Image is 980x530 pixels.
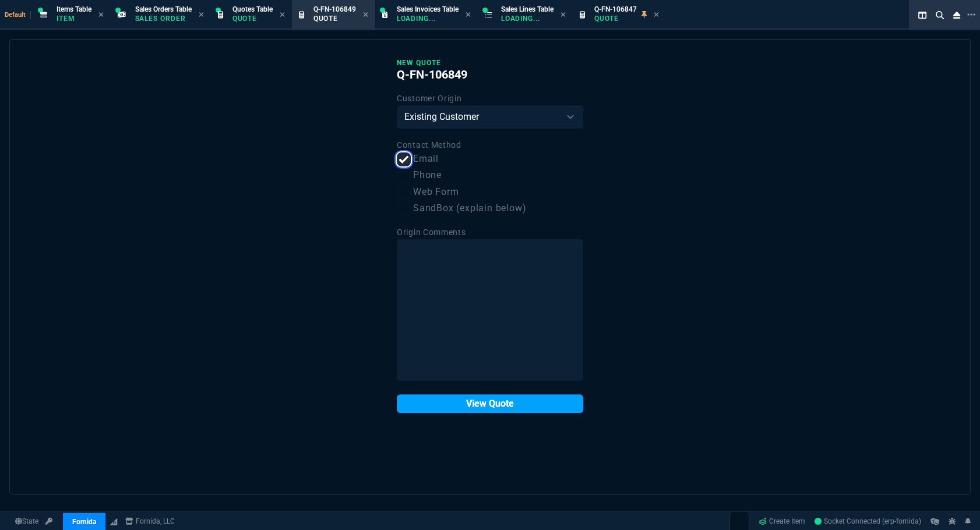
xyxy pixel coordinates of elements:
p: Item [57,14,91,23]
span: Q-FN-106847 [594,5,637,13]
label: Customer Origin [397,94,462,103]
span: Default [5,11,31,19]
p: Quote [594,14,637,23]
nx-icon: Open New Tab [967,9,975,20]
span: Sales Lines Table [501,5,554,13]
label: Contact Method [397,140,461,150]
a: API TOKEN [42,516,56,527]
span: Items Table [57,5,91,13]
p: New Quote [397,58,583,67]
label: Web Form [397,185,583,200]
span: Sales Orders Table [135,5,192,13]
nx-icon: Close Tab [98,10,104,20]
a: Global State [12,516,42,527]
nx-icon: Close Workbench [949,8,965,22]
label: Origin Comments [397,227,466,237]
p: Loading... [501,14,554,23]
input: Web Form [397,185,411,199]
nx-icon: Close Tab [199,10,204,20]
label: SandBox (explain below) [397,201,583,216]
input: Email [397,152,411,166]
nx-icon: Close Tab [363,10,368,20]
input: Phone [397,169,411,183]
h4: Q-FN-106849 [397,67,583,82]
p: Quote [313,14,356,23]
nx-icon: Close Tab [280,10,285,20]
nx-icon: Close Tab [654,10,659,20]
a: Create Item [754,513,810,530]
nx-icon: Close Tab [466,10,471,20]
p: Sales Order [135,14,192,23]
p: Quote [232,14,273,23]
label: Email [397,152,583,166]
span: Quotes Table [232,5,273,13]
nx-icon: Split Panels [914,8,931,22]
a: ZGoHpZB8gynPIDE1AAC0 [815,516,921,527]
input: SandBox (explain below) [397,202,411,216]
span: Sales Invoices Table [397,5,459,13]
nx-icon: Search [931,8,949,22]
label: Phone [397,168,583,183]
p: Loading... [397,14,455,23]
a: msbcCompanyName [122,516,178,527]
span: Q-FN-106849 [313,5,356,13]
button: View Quote [397,394,583,413]
nx-icon: Close Tab [560,10,566,20]
span: Socket Connected (erp-fornida) [815,517,921,525]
